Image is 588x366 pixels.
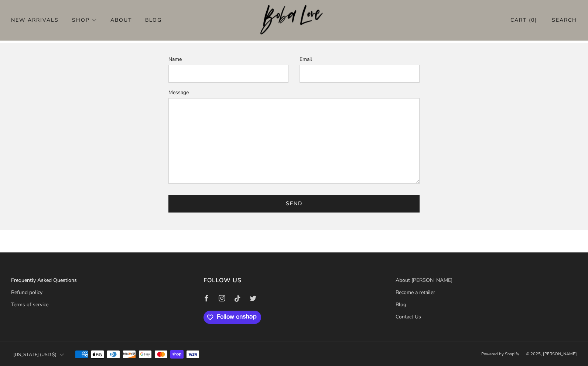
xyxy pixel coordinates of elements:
a: Frequently Asked Questions [11,277,77,284]
a: About [110,14,132,26]
a: Blog [145,14,162,26]
a: Blog [396,301,406,308]
a: Boba Love [260,5,328,35]
input: Send [168,195,420,213]
span: © 2025, [PERSON_NAME] [526,351,577,357]
a: Become a retailer [396,289,435,296]
a: Search [552,14,577,26]
a: Cart [510,14,537,26]
a: Contact Us [396,313,421,320]
a: Terms of service [11,301,48,308]
label: Message [168,89,189,96]
items-count: 0 [531,17,535,24]
button: [US_STATE] (USD $) [11,346,66,363]
h3: Follow us [204,275,385,286]
img: Boba Love [260,5,328,35]
a: Shop [72,14,97,26]
a: Refund policy [11,289,42,296]
label: Email [300,56,312,63]
a: About [PERSON_NAME] [396,277,452,284]
label: Name [168,56,182,63]
a: Powered by Shopify [481,351,519,357]
a: New Arrivals [11,14,59,26]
